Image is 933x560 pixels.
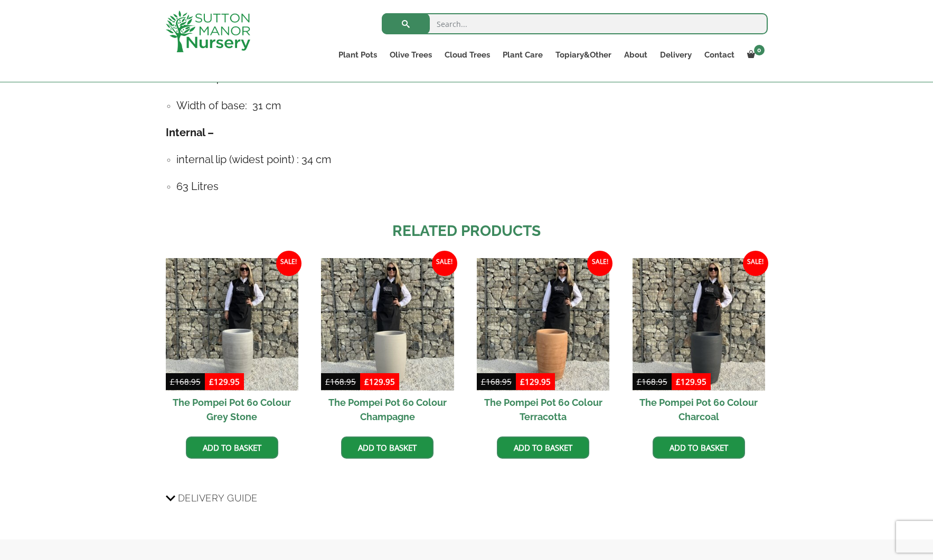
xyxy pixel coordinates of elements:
h2: The Pompei Pot 60 Colour Terracotta [477,391,609,429]
bdi: 168.95 [637,376,667,387]
bdi: 168.95 [170,376,201,387]
span: £ [676,376,681,387]
span: £ [170,376,175,387]
bdi: 129.95 [676,376,706,387]
img: The Pompei Pot 60 Colour Terracotta [477,258,609,391]
span: £ [637,376,642,387]
a: Sale! The Pompei Pot 60 Colour Grey Stone [166,258,298,429]
a: Plant Pots [332,48,383,62]
span: Sale! [432,251,457,276]
bdi: 129.95 [364,376,395,387]
bdi: 129.95 [209,376,240,387]
span: Sale! [743,251,768,276]
h2: The Pompei Pot 60 Colour Grey Stone [166,391,298,429]
span: Sale! [276,251,301,276]
img: The Pompei Pot 60 Colour Charcoal [633,258,765,391]
a: 0 [741,48,768,62]
h2: The Pompei Pot 60 Colour Champagne [321,391,454,429]
span: 0 [754,45,765,55]
a: Add to basket: “The Pompei Pot 60 Colour Champagne” [341,436,433,459]
bdi: 168.95 [325,376,356,387]
span: Sale! [587,251,612,276]
img: The Pompei Pot 60 Colour Grey Stone [166,258,298,391]
img: The Pompei Pot 60 Colour Champagne [321,258,454,391]
bdi: 129.95 [520,376,551,387]
a: Plant Care [496,48,549,62]
h2: The Pompei Pot 60 Colour Charcoal [633,391,765,429]
img: logo [166,11,250,52]
span: £ [481,376,486,387]
h4: internal lip (widest point) : 34 cm [176,151,768,168]
h2: Related products [166,220,768,242]
strong: Internal – [166,126,214,139]
a: Olive Trees [383,48,438,62]
a: Add to basket: “The Pompei Pot 60 Colour Grey Stone” [186,436,278,459]
a: Sale! The Pompei Pot 60 Colour Charcoal [633,258,765,429]
a: Delivery [654,48,698,62]
a: Contact [698,48,741,62]
input: Search... [382,13,768,34]
a: Add to basket: “The Pompei Pot 60 Colour Charcoal” [653,436,745,459]
bdi: 168.95 [481,376,512,387]
a: Add to basket: “The Pompei Pot 60 Colour Terracotta” [497,436,589,459]
a: Cloud Trees [438,48,496,62]
a: Sale! The Pompei Pot 60 Colour Terracotta [477,258,609,429]
a: Sale! The Pompei Pot 60 Colour Champagne [321,258,454,429]
a: About [618,48,654,62]
a: Topiary&Other [549,48,618,62]
span: £ [364,376,369,387]
span: £ [209,376,214,387]
h4: Width of base: 31 cm [176,98,768,114]
h4: 63 Litres [176,178,768,195]
span: Delivery Guide [178,488,258,508]
span: £ [520,376,525,387]
span: £ [325,376,330,387]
